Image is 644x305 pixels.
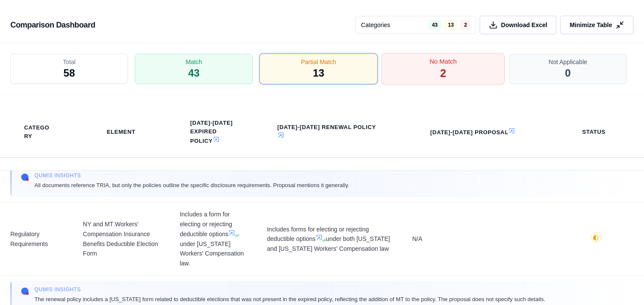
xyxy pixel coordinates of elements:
span: 0 [565,66,571,80]
span: All documents reference TRIA, but only the policies outline the specific disclosure requirements.... [34,181,349,190]
span: N/A [412,234,537,244]
button: ◐ [591,232,601,246]
span: Qumis INSIGHTS [34,286,545,293]
span: 43 [188,66,200,80]
h3: Comparison Dashboard [10,17,95,33]
th: Element [96,123,146,142]
span: Qumis INSIGHTS [34,172,349,179]
span: 58 [63,66,75,80]
span: Match [186,58,202,66]
span: The renewal policy includes a [US_STATE] form related to deductible elections that was not presen... [34,295,545,304]
span: 13 [313,66,324,80]
span: Includes a form for electing or rejecting deductible options under [US_STATE] Workers' Compensati... [180,209,246,268]
th: [DATE]-[DATE] Expired Policy [180,114,246,151]
span: NY and MT Workers' Compensation Insurance Benefits Deductible Election Form [83,219,159,259]
span: Regulatory Requirements [10,229,62,249]
span: Not Applicable [549,58,588,66]
th: [DATE]-[DATE] Renewal Policy [267,118,392,146]
th: Status [572,123,616,142]
span: 2 [440,66,446,81]
span: Partial Match [301,58,336,66]
span: ◐ [593,234,599,241]
span: Includes forms for electing or rejecting deductible options under both [US_STATE] and [US_STATE] ... [267,225,392,254]
th: Category [14,118,62,146]
span: Total [63,58,76,66]
th: [DATE]-[DATE] Proposal [420,122,529,142]
span: No Match [429,57,457,66]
